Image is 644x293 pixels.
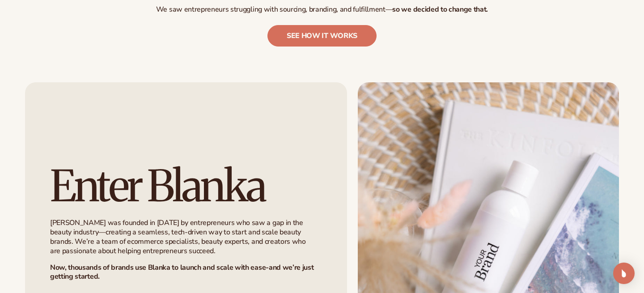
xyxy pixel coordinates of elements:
[50,218,317,255] p: [PERSON_NAME] was founded in [DATE] by entrepreneurs who saw a gap in the beauty industry—creatin...
[267,25,377,47] a: see how it works
[136,5,508,14] p: We saw entrepreneurs struggling with sourcing, branding, and fulfillment—
[50,263,314,282] strong: Now, thousands of brands use Blanka to launch and scale with ease-and we’re just getting started.
[613,263,635,284] div: Open Intercom Messenger
[50,165,322,208] h2: Enter Blanka
[392,4,488,14] strong: so we decided to change that.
